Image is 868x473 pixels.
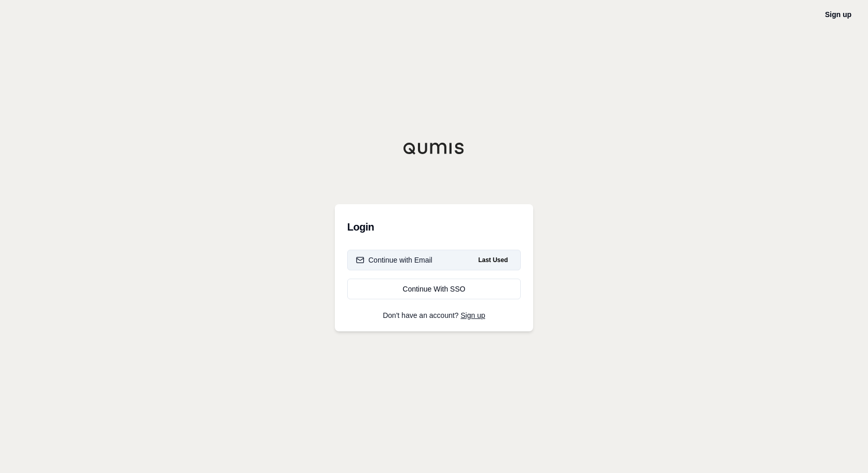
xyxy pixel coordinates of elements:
img: Qumis [403,142,465,155]
h3: Login [347,217,521,237]
a: Sign up [825,10,851,19]
p: Don't have an account? [347,312,521,319]
span: Last Used [474,254,512,266]
div: Continue With SSO [356,284,512,294]
button: Continue with EmailLast Used [347,250,521,270]
a: Sign up [461,311,485,319]
a: Continue With SSO [347,279,521,299]
div: Continue with Email [356,255,432,265]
